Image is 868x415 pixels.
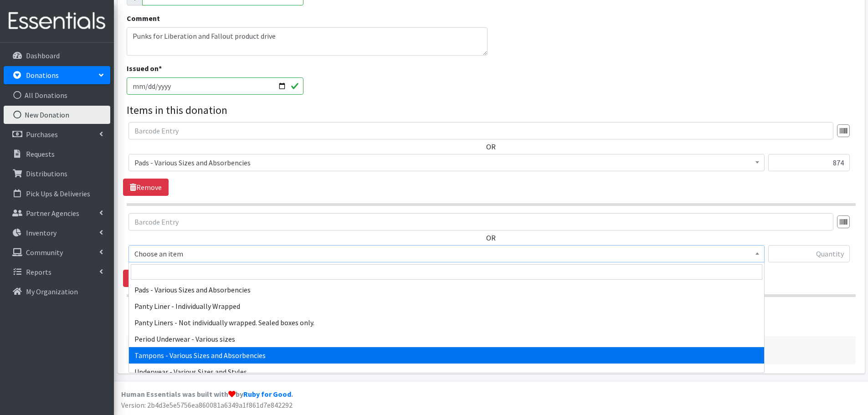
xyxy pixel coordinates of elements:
[4,243,110,261] a: Community
[127,13,160,24] label: Comment
[121,389,293,399] strong: Human Essentials was built with by .
[26,51,60,60] p: Dashboard
[129,282,764,298] li: Pads - Various Sizes and Absorbencies
[26,71,59,80] p: Donations
[4,6,110,36] img: HumanEssentials
[127,63,162,74] label: Issued on
[4,184,110,203] a: Pick Ups & Deliveries
[486,232,496,243] label: OR
[4,145,110,163] a: Requests
[4,66,110,84] a: Donations
[129,314,764,331] li: Panty Liners - Not individually wrapped. Sealed boxes only.
[129,298,764,314] li: Panty Liner - Individually Wrapped
[123,179,169,196] a: Remove
[4,204,110,222] a: Partner Agencies
[159,64,162,73] abbr: required
[243,389,291,399] a: Ruby for Good
[128,122,833,139] input: Barcode Entry
[26,287,78,296] p: My Organization
[128,245,765,262] span: Choose an item
[4,86,110,104] a: All Donations
[26,130,58,139] p: Purchases
[26,209,79,218] p: Partner Agencies
[768,245,850,262] input: Quantity
[4,46,110,65] a: Dashboard
[121,400,293,410] span: Version: 2b4d3e5e5756ea860081a6349a1f861d7e842292
[129,364,764,380] li: Underwear - Various Sizes and Styles
[129,331,764,347] li: Period Underwear - Various sizes
[486,141,496,152] label: OR
[128,154,765,171] span: Pads - Various Sizes and Absorbencies
[4,106,110,124] a: New Donation
[26,189,90,198] p: Pick Ups & Deliveries
[4,164,110,183] a: Distributions
[26,228,56,237] p: Inventory
[768,154,850,171] input: Quantity
[134,247,759,260] span: Choose an item
[4,282,110,301] a: My Organization
[26,149,55,159] p: Requests
[26,267,51,277] p: Reports
[4,224,110,242] a: Inventory
[26,169,67,178] p: Distributions
[26,248,63,257] p: Community
[123,270,169,287] a: Remove
[127,102,856,118] legend: Items in this donation
[4,263,110,281] a: Reports
[134,156,759,169] span: Pads - Various Sizes and Absorbencies
[128,213,833,231] input: Barcode Entry
[4,125,110,143] a: Purchases
[129,347,764,364] li: Tampons - Various Sizes and Absorbencies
